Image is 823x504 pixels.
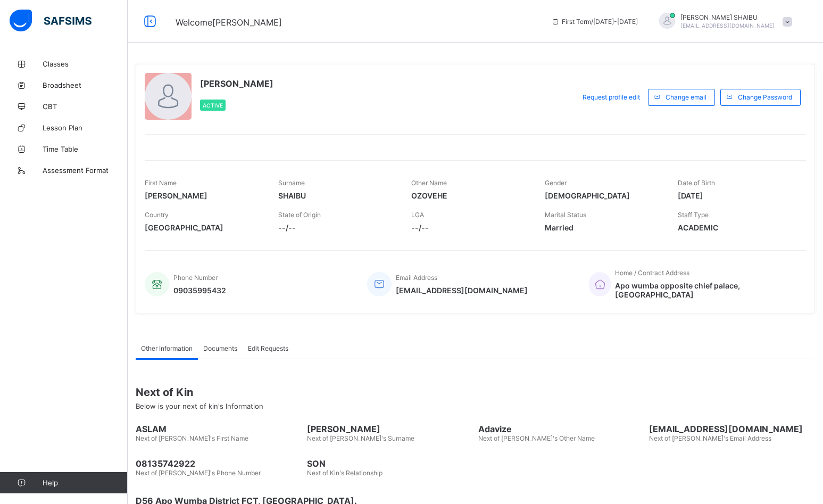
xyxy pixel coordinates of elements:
span: [EMAIL_ADDRESS][DOMAIN_NAME] [396,286,528,295]
img: safsims [10,10,92,32]
span: Next of [PERSON_NAME]'s Phone Number [136,469,261,477]
span: Assessment Format [43,166,128,175]
span: Other Name [411,179,447,187]
span: Next of Kin [136,386,815,399]
span: Welcome [PERSON_NAME] [176,17,282,28]
span: [PERSON_NAME] [307,424,473,434]
span: Next of [PERSON_NAME]'s Email Address [649,434,771,442]
span: SON [307,458,473,469]
span: [EMAIL_ADDRESS][DOMAIN_NAME] [649,424,815,434]
span: Phone Number [173,274,218,282]
span: Next of Kin's Relationship [307,469,383,477]
span: 08135742922 [136,458,302,469]
span: Documents [203,344,237,352]
span: LGA [411,211,424,219]
span: Other Information [141,344,193,352]
span: Broadsheet [43,81,128,89]
span: --/-- [278,223,396,232]
span: Next of [PERSON_NAME]'s First Name [136,434,248,442]
span: [EMAIL_ADDRESS][DOMAIN_NAME] [680,22,775,29]
span: 09035995432 [173,286,226,295]
span: [DATE] [678,191,795,200]
span: Time Table [43,145,128,153]
span: Married [545,223,662,232]
span: Apo wumba opposite chief palace, [GEOGRAPHIC_DATA] [615,281,795,299]
span: State of Origin [278,211,321,219]
span: Gender [545,179,567,187]
span: Help [43,478,127,487]
span: Change email [666,93,706,101]
span: Edit Requests [248,344,288,352]
span: Date of Birth [678,179,715,187]
span: Country [145,211,169,219]
span: session/term information [551,18,638,26]
span: Active [203,102,223,109]
span: SHAIBU [278,191,396,200]
span: [PERSON_NAME] [145,191,262,200]
span: CBT [43,102,128,111]
span: Adavize [478,424,644,434]
span: Email Address [396,274,437,282]
span: OZOVEHE [411,191,529,200]
span: Marital Status [545,211,586,219]
span: [PERSON_NAME] [200,78,273,89]
div: HABIBSHAIBU [649,13,797,30]
span: Next of [PERSON_NAME]'s Other Name [478,434,595,442]
span: [DEMOGRAPHIC_DATA] [545,191,662,200]
span: ACADEMIC [678,223,795,232]
span: Classes [43,60,128,68]
span: Staff Type [678,211,709,219]
span: ASLAM [136,424,302,434]
span: Request profile edit [583,93,640,101]
span: Home / Contract Address [615,269,689,277]
span: --/-- [411,223,529,232]
span: [PERSON_NAME] SHAIBU [680,13,775,21]
span: First Name [145,179,177,187]
span: [GEOGRAPHIC_DATA] [145,223,262,232]
span: Lesson Plan [43,123,128,132]
span: Surname [278,179,305,187]
span: Change Password [738,93,792,101]
span: Below is your next of kin's Information [136,402,263,410]
span: Next of [PERSON_NAME]'s Surname [307,434,414,442]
